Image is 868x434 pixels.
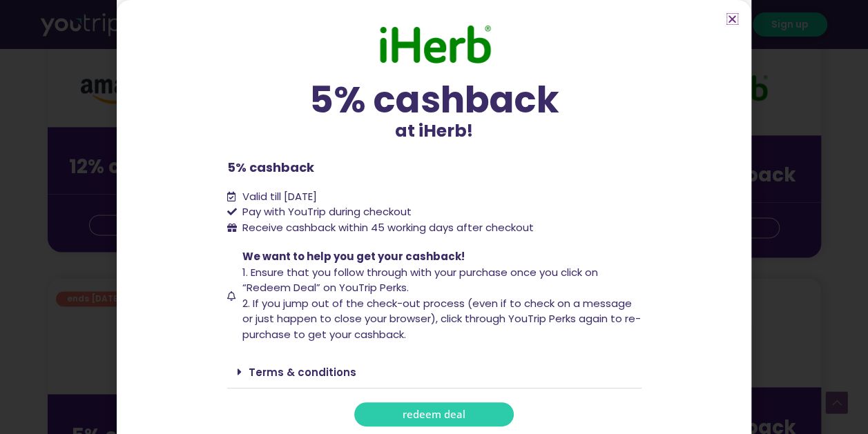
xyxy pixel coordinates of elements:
a: Terms & conditions [249,365,356,379]
div: at iHerb! [227,81,642,144]
span: Pay with YouTrip during checkout [239,204,412,220]
p: 5% cashback [227,158,642,177]
div: Terms & conditions [227,356,642,388]
span: We want to help you get your cashback! [242,249,465,264]
a: redeem deal [354,402,514,426]
a: Close [727,14,737,24]
span: Receive cashback within 45 working days after checkout [239,220,534,236]
span: 2. If you jump out of the check-out process (even if to check on a message or just happen to clos... [242,296,641,342]
span: redeem deal [403,409,465,420]
span: 1. Ensure that you follow through with your purchase once you click on “Redeem Deal” on YouTrip P... [242,265,598,295]
span: Valid till [DATE] [239,189,317,205]
div: 5% cashback [227,81,642,118]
